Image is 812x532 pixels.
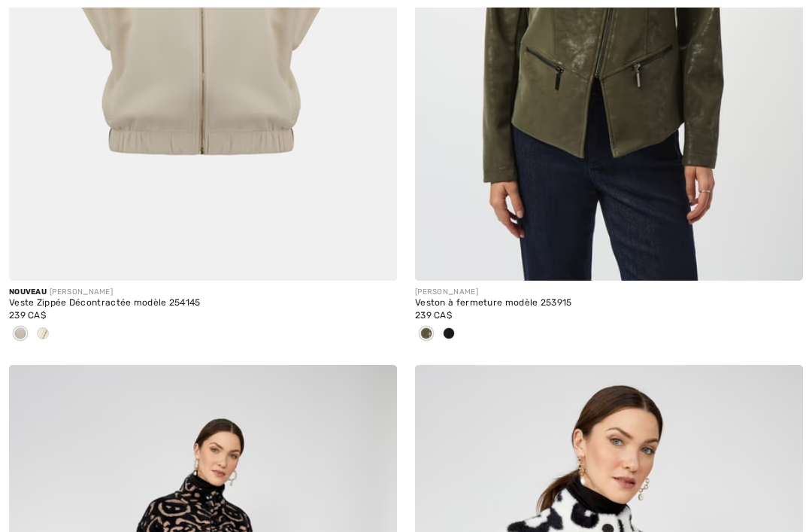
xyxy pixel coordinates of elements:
[9,287,47,296] span: Nouveau
[438,322,460,347] div: Black
[9,310,46,321] span: 239 CA$
[415,310,452,321] span: 239 CA$
[32,322,54,347] div: Birch
[415,287,803,298] div: [PERSON_NAME]
[415,298,803,309] div: Veston à fermeture modèle 253915
[9,322,32,347] div: Fawn
[9,287,397,298] div: [PERSON_NAME]
[415,322,438,347] div: Avocado
[9,298,397,309] div: Veste Zippée Décontractée modèle 254145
